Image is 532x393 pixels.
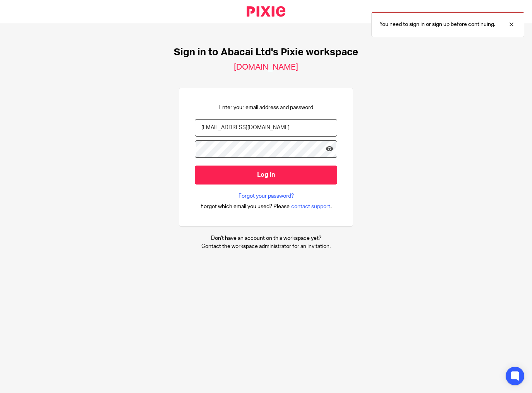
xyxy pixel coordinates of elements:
p: Contact the workspace administrator for an invitation. [201,243,331,250]
span: contact support [291,203,330,210]
input: name@example.com [195,119,337,137]
div: . [201,202,332,211]
h1: Sign in to Abacai Ltd's Pixie workspace [174,46,358,58]
input: Log in [195,166,337,185]
a: Forgot your password? [239,192,294,200]
p: Enter your email address and password [219,104,313,111]
p: You need to sign in or sign up before continuing. [379,21,495,28]
span: Forgot which email you used? Please [201,203,290,210]
p: Don't have an account on this workspace yet? [201,234,331,242]
h2: [DOMAIN_NAME] [234,62,298,72]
